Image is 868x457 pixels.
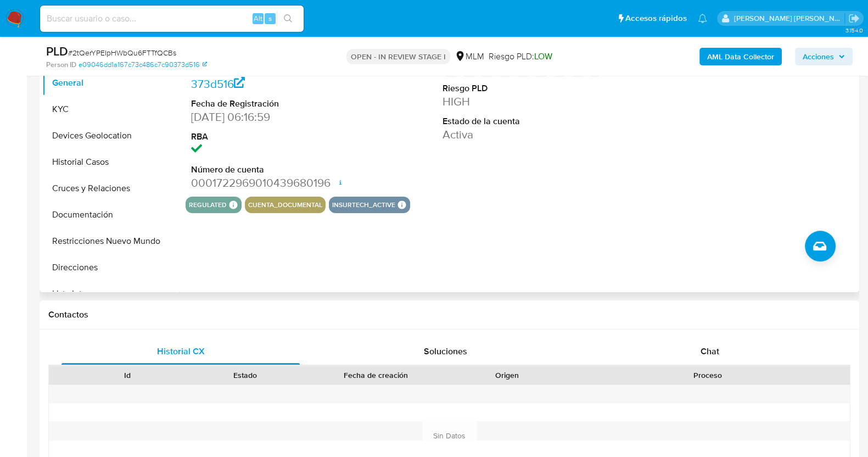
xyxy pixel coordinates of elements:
[42,228,180,254] button: Restricciones Nuevo Mundo
[455,51,484,63] div: MLM
[42,175,180,202] button: Cruces y Relaciones
[698,14,707,23] a: Notificaciones
[795,48,853,65] button: Acciones
[277,11,299,26] button: search-icon
[42,281,180,307] button: Lista Interna
[424,345,467,358] span: Soluciones
[456,370,558,381] div: Origen
[76,370,178,381] div: Id
[68,47,176,58] span: # 2tQerYPEIpHWbQu6FTTfQCBs
[42,149,180,175] button: Historial Casos
[79,60,207,70] a: e09046dd1a167c73c486c7c90373d516
[191,60,345,92] a: e09046dd1a167c73c486c7c90373d516
[699,48,782,65] button: AML Data Collector
[625,13,687,24] span: Accesos rápidos
[48,309,850,320] h1: Contactos
[443,115,600,127] dt: Estado de la cuenta
[346,49,450,64] p: OPEN - IN REVIEW STAGE I
[189,203,227,207] button: regulated
[489,51,552,63] span: Riesgo PLD:
[254,13,262,24] span: Alt
[42,70,180,96] button: General
[42,202,180,228] button: Documentación
[191,131,348,143] dt: RBA
[42,122,180,149] button: Devices Geolocation
[46,42,68,60] b: PLD
[845,26,863,35] span: 3.154.0
[574,370,842,381] div: Proceso
[701,345,719,358] span: Chat
[332,203,395,207] button: insurtech_active
[191,164,348,176] dt: Número de cuenta
[443,94,600,109] dd: HIGH
[191,98,348,110] dt: Fecha de Registración
[194,370,296,381] div: Estado
[443,127,600,142] dd: Activa
[312,370,440,381] div: Fecha de creación
[443,82,600,94] dt: Riesgo PLD
[191,109,348,125] dd: [DATE] 06:16:59
[734,13,845,24] p: baltazar.cabreradupeyron@mercadolibre.com.mx
[707,48,774,65] b: AML Data Collector
[42,254,180,281] button: Direcciones
[534,50,552,63] span: LOW
[803,48,834,65] span: Acciones
[191,175,348,191] dd: 0001722969010439680196
[248,203,322,207] button: cuenta_documental
[42,96,180,122] button: KYC
[157,345,205,358] span: Historial CX
[40,12,304,26] input: Buscar usuario o caso...
[848,13,860,24] a: Salir
[268,13,272,24] span: s
[46,60,76,70] b: Person ID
